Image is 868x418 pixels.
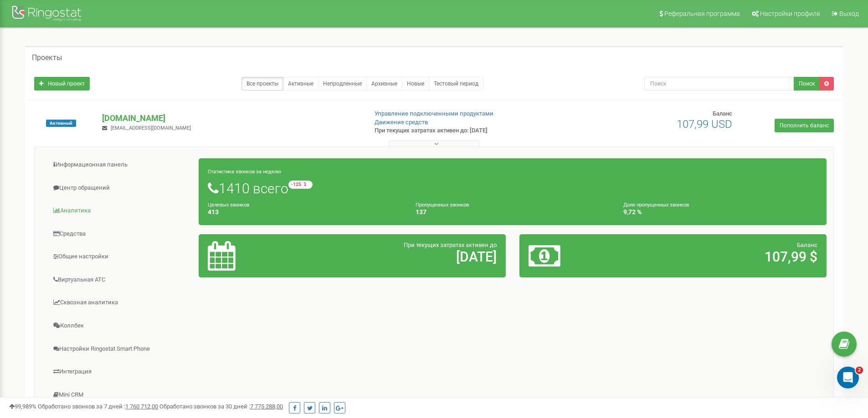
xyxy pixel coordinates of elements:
a: Средства [41,223,199,245]
a: Движение средств [375,119,428,126]
input: Поиск [644,77,794,91]
a: Управление подключенными продуктами [375,110,493,117]
a: Виртуальная АТС [41,269,199,291]
span: Обработано звонков за 7 дней : [38,403,158,410]
a: Общие настройки [41,246,199,268]
a: Информационная панель [41,154,199,176]
h2: [DATE] [308,249,497,264]
a: Непродленные [318,77,367,91]
h2: 107,99 $ [629,249,817,264]
span: [EMAIL_ADDRESS][DOMAIN_NAME] [111,125,191,131]
span: Обработано звонков за 30 дней : [159,403,283,410]
span: При текущих затратах активен до [404,242,497,248]
a: Сквозная аналитика [41,292,199,314]
p: [DOMAIN_NAME] [102,112,360,124]
small: Статистика звонков за неделю [208,169,281,175]
p: При текущих затратах активен до: [DATE] [375,126,564,135]
span: Реферальная программа [664,10,740,17]
h4: 137 [416,209,610,216]
span: Настройки профиля [760,10,820,17]
a: Активные [283,77,318,91]
small: Пропущенных звонков [416,202,469,208]
h5: Проекты [32,54,62,62]
u: 1 760 712,00 [125,403,158,410]
span: Выход [839,10,859,17]
a: Новые [402,77,429,91]
a: Коллбек [41,315,199,337]
small: Доля пропущенных звонков [623,202,689,208]
a: Тестовый период [429,77,483,91]
span: 99,989% [9,403,36,410]
button: Поиск [794,77,820,91]
small: Целевых звонков [208,202,249,208]
span: Активный [46,120,76,127]
a: Интеграция [41,361,199,383]
iframe: Intercom live chat [837,367,859,388]
a: Архивные [366,77,402,91]
a: Аналитика [41,200,199,222]
span: 2 [856,367,863,374]
small: -125 [288,181,313,189]
h1: 1410 всего [208,181,817,196]
u: 7 775 288,00 [250,403,283,410]
h4: 413 [208,209,402,216]
a: Новый проект [34,77,90,91]
span: Баланс [713,110,732,117]
a: Центр обращений [41,177,199,199]
a: Mini CRM [41,384,199,406]
a: Пополнить баланс [775,119,834,132]
h4: 9,72 % [623,209,817,216]
a: Настройки Ringostat Smart Phone [41,338,199,360]
span: Баланс [797,242,817,248]
span: 107,99 USD [677,118,732,131]
a: Все проекты [241,77,283,91]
